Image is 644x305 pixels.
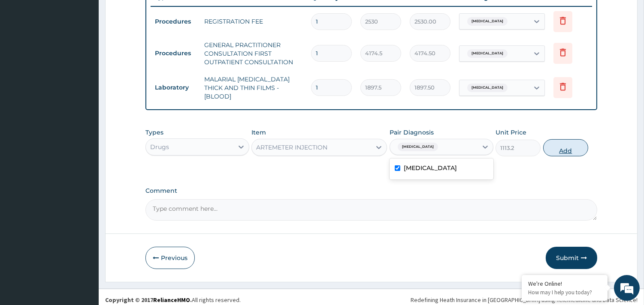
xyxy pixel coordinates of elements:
[398,143,438,151] span: [MEDICAL_DATA]
[404,164,457,172] label: [MEDICAL_DATA]
[390,128,434,137] label: Pair Diagnosis
[467,84,508,92] span: [MEDICAL_DATA]
[45,48,144,59] div: Chat with us now
[151,14,200,30] td: Procedures
[151,80,200,96] td: Laboratory
[200,13,307,30] td: REGISTRATION FEE
[145,187,597,194] label: Comment
[105,296,192,304] strong: Copyright © 2017 .
[546,247,597,269] button: Submit
[150,143,169,151] div: Drugs
[145,129,163,136] label: Types
[145,247,195,269] button: Previous
[251,128,266,137] label: Item
[528,289,601,296] p: How may I help you today?
[528,280,601,287] div: We're Online!
[50,96,118,182] span: We're online!
[153,296,190,304] a: RelianceHMO
[200,71,307,105] td: MALARIAL [MEDICAL_DATA] THICK AND THIN FILMS - [BLOOD]
[151,45,200,61] td: Procedures
[256,143,327,152] div: ARTEMETER INJECTION
[411,296,638,304] div: Redefining Heath Insurance in [GEOGRAPHIC_DATA] using Telemedicine and Data Science!
[141,4,161,25] div: Minimize live chat window
[467,17,508,26] span: [MEDICAL_DATA]
[467,49,508,58] span: [MEDICAL_DATA]
[4,209,163,239] textarea: Type your message and hit 'Enter'
[543,139,588,156] button: Add
[200,36,307,71] td: GENERAL PRACTITIONER CONSULTATION FIRST OUTPATIENT CONSULTATION
[496,128,526,137] label: Unit Price
[16,43,35,64] img: d_794563401_company_1708531726252_794563401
